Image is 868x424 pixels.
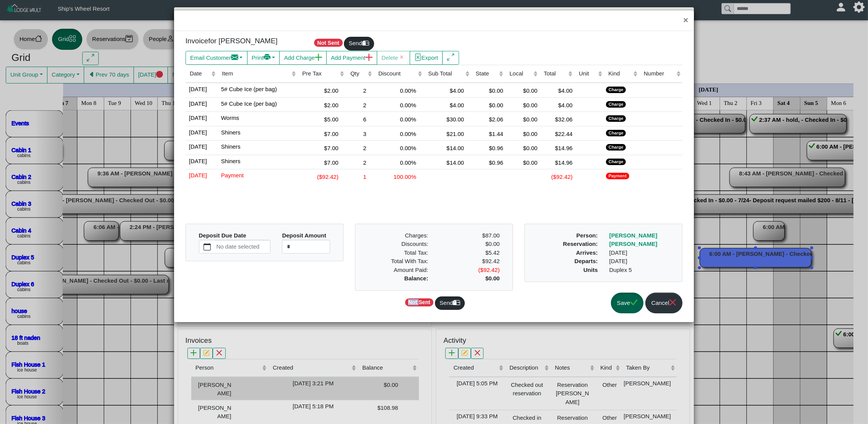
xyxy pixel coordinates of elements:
div: $30.00 [426,114,464,124]
span: Payment [220,170,244,178]
button: Sendmailbox2 [435,296,465,310]
span: Worms [220,113,239,121]
div: $5.42 [440,249,500,257]
div: ($92.42) [300,171,344,182]
div: Amount Paid: [363,266,434,275]
span: [DATE] [187,113,207,121]
span: [DATE] [187,142,207,150]
div: $0.00 [507,100,537,110]
div: $14.00 [426,142,464,153]
button: Savecheck [611,293,643,314]
div: 0.00% [376,100,422,110]
button: Deletex [377,51,410,65]
b: Reservation: [563,241,598,247]
b: Units [583,267,598,273]
div: $5.00 [300,114,344,124]
span: 5# Cube Ice (per bag) [220,84,277,92]
div: $0.00 [473,100,503,110]
svg: mailbox2 [453,299,460,306]
b: Departs: [575,258,598,264]
span: 5# Cube Ice (per bag) [220,99,277,107]
div: 2 [348,142,372,153]
div: $0.00 [473,85,503,95]
div: $2.00 [300,85,344,95]
svg: printer fill [264,54,271,61]
div: State [476,69,497,78]
div: ($92.42) [434,266,505,275]
span: [DATE] [187,156,207,164]
div: Unit [579,69,596,78]
div: Local [510,69,531,78]
div: $0.96 [473,142,503,153]
button: Add Paymentplus lg [326,51,377,65]
div: 3 [348,128,372,139]
svg: plus lg [315,54,322,61]
div: Pre Tax [302,69,338,78]
span: [DATE] [187,170,207,178]
div: 2 [348,157,372,167]
div: $0.96 [473,157,503,167]
div: Sub Total [428,69,463,78]
span: $87.00 [482,232,500,239]
div: 6 [348,114,372,124]
div: $92.42 [434,257,505,266]
div: 0.00% [376,114,422,124]
b: Balance: [404,275,428,282]
div: $21.00 [426,128,464,139]
button: Printprinter fill [247,51,280,65]
div: $4.00 [541,100,573,110]
span: [DATE] [187,99,207,107]
div: 1 [348,171,372,182]
svg: file excel [414,54,422,61]
div: $7.00 [300,128,344,139]
div: Charges: [363,231,434,240]
div: 0.00% [376,128,422,139]
div: $2.00 [300,100,344,110]
div: $0.00 [507,157,537,167]
b: Arrives: [576,249,598,256]
div: $4.00 [541,85,573,95]
div: 0.00% [376,85,422,95]
div: $0.00 [434,240,505,249]
div: Number [644,69,674,78]
div: $14.00 [426,157,464,167]
div: Item [222,69,290,78]
div: $7.00 [300,157,344,167]
svg: calendar [204,243,211,250]
span: Shiners [220,128,241,136]
div: $0.00 [507,114,537,124]
button: file excelExport [410,51,443,65]
button: Sendmailbox2 [344,37,374,51]
b: $0.00 [485,275,500,282]
div: $4.00 [426,85,464,95]
span: [DATE] [187,84,207,92]
div: Discounts: [363,240,434,249]
div: [DATE] [604,257,681,266]
b: Person: [576,232,598,239]
div: Kind [608,69,631,78]
b: Deposit Due Date [199,232,246,239]
svg: envelope fill [231,54,238,61]
a: [PERSON_NAME] [609,232,658,239]
div: Qty [350,69,366,78]
svg: arrows angle expand [447,54,454,61]
div: Total With Tax: [363,257,434,266]
button: Add Chargeplus lg [279,51,326,65]
div: Duplex 5 [604,266,681,275]
div: $0.00 [507,85,537,95]
button: Cancelx [645,293,682,314]
div: $14.96 [541,142,573,153]
b: Deposit Amount [282,232,326,239]
div: Total Tax: [363,249,434,257]
svg: check [630,299,637,306]
div: ($92.42) [541,171,573,182]
div: $1.44 [473,128,503,139]
span: for [PERSON_NAME] [208,37,277,45]
button: Close [677,10,694,31]
div: $0.00 [507,128,537,139]
svg: plus lg [365,54,373,61]
span: Not Sent [405,298,434,306]
span: Shiners [220,156,241,164]
div: Date [190,69,210,78]
div: $2.06 [473,114,503,124]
